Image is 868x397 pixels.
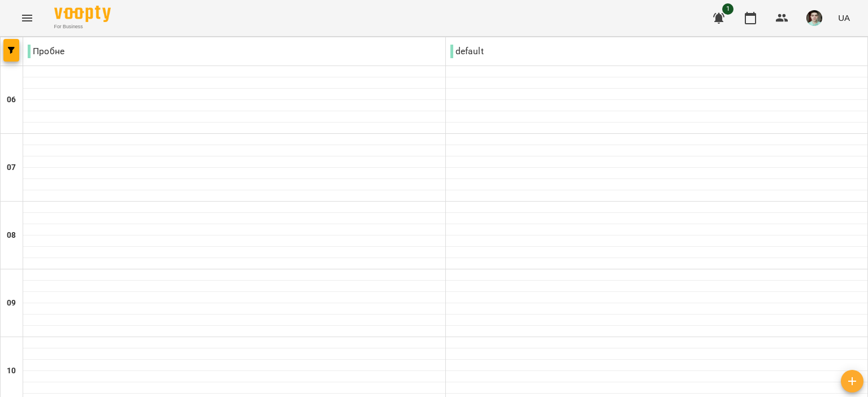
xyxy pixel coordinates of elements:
[54,6,111,22] img: Voopty Logo
[14,5,41,32] button: Menu
[7,229,16,242] h6: 08
[28,45,64,58] p: Пробне
[54,23,111,30] span: For Business
[7,94,16,106] h6: 06
[834,7,854,28] button: UA
[838,12,850,24] span: UA
[722,3,734,15] span: 1
[7,297,16,309] h6: 09
[806,10,822,26] img: 8482cb4e613eaef2b7d25a10e2b5d949.jpg
[7,365,16,377] h6: 10
[841,370,863,392] button: Створити урок
[7,162,16,174] h6: 07
[450,45,484,58] p: default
